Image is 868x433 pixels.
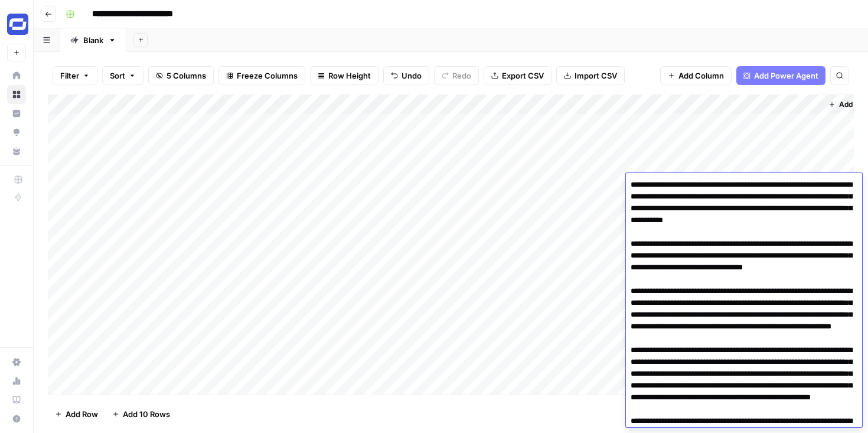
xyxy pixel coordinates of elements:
[7,353,26,372] a: Settings
[7,123,26,142] a: Opportunities
[484,66,552,85] button: Export CSV
[660,66,732,85] button: Add Column
[102,66,143,85] button: Sort
[556,66,625,85] button: Import CSV
[452,70,471,82] span: Redo
[7,390,26,409] a: Learning Hub
[736,66,825,85] button: Add Power Agent
[575,70,617,82] span: Import CSV
[7,9,26,39] button: Workspace: Synthesia
[328,70,371,82] span: Row Height
[310,66,378,85] button: Row Height
[383,66,429,85] button: Undo
[7,372,26,390] a: Usage
[60,70,79,82] span: Filter
[7,104,26,123] a: Insights
[105,405,177,424] button: Add 10 Rows
[434,66,479,85] button: Redo
[218,66,305,85] button: Freeze Columns
[502,70,544,82] span: Export CSV
[7,66,26,85] a: Home
[678,70,724,82] span: Add Column
[60,28,126,52] a: Blank
[66,408,98,420] span: Add Row
[402,70,422,82] span: Undo
[7,85,26,104] a: Browse
[53,66,97,85] button: Filter
[754,70,818,82] span: Add Power Agent
[167,70,206,82] span: 5 Columns
[7,142,26,161] a: Your Data
[48,405,105,424] button: Add Row
[83,34,103,46] div: Blank
[7,14,28,35] img: Synthesia Logo
[7,409,26,428] button: Help + Support
[237,70,298,82] span: Freeze Columns
[123,408,170,420] span: Add 10 Rows
[148,66,214,85] button: 5 Columns
[110,70,125,82] span: Sort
